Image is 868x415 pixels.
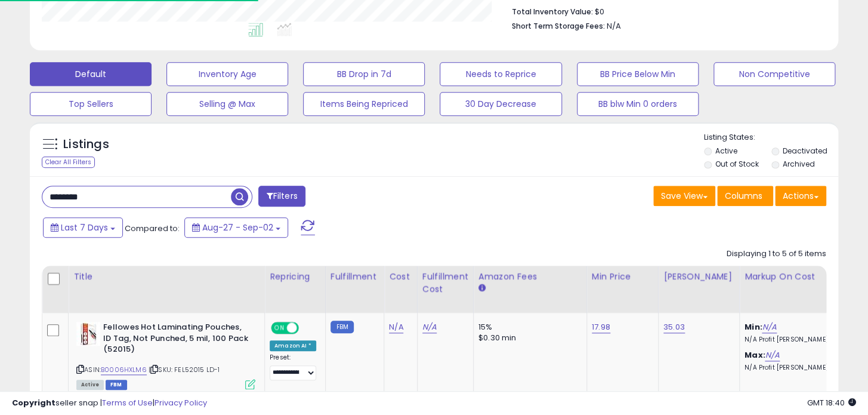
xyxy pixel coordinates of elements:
[272,323,287,333] span: ON
[422,321,437,333] a: N/A
[713,62,835,86] button: Non Competitive
[765,349,779,361] a: N/A
[106,380,127,390] span: FBM
[725,190,762,202] span: Columns
[12,398,207,409] div: seller snap | |
[149,365,220,374] span: | SKU: FEL52015 LD-1
[155,397,207,408] a: Privacy Policy
[389,270,412,283] div: Cost
[422,270,468,296] div: Fulfillment Cost
[745,270,848,283] div: Markup on Cost
[61,222,108,233] span: Last 7 Days
[440,92,561,116] button: 30 Day Decrease
[76,322,100,346] img: 51csCKx0NgL._SL40_.jpg
[663,270,734,283] div: [PERSON_NAME]
[783,146,827,156] label: Deactivated
[125,223,180,234] span: Compared to:
[745,336,844,344] p: N/A Profit [PERSON_NAME]
[297,323,316,333] span: OFF
[715,159,758,169] label: Out of Stock
[478,283,486,294] small: Amazon Fees.
[807,397,856,408] span: 2025-09-10 18:40 GMT
[270,270,320,283] div: Repricing
[745,321,762,333] b: Min:
[303,62,425,86] button: BB Drop in 7d
[76,380,104,390] span: All listings currently available for purchase on Amazon
[592,270,653,283] div: Min Price
[73,270,260,283] div: Title
[775,186,826,206] button: Actions
[12,397,55,408] strong: Copyright
[592,321,610,333] a: 17.98
[577,92,699,116] button: BB blw Min 0 orders
[330,270,379,283] div: Fulfillment
[63,136,109,153] h5: Listings
[717,186,773,206] button: Columns
[202,222,273,233] span: Aug-27 - Sep-02
[478,322,577,333] div: 15%
[103,322,248,358] b: Fellowes Hot Laminating Pouches, ID Tag, Not Punched, 5 mil, 100 Pack (52015)
[30,92,152,116] button: Top Sellers
[43,217,123,238] button: Last 7 Days
[727,248,826,260] div: Displaying 1 to 5 of 5 items
[42,156,95,168] div: Clear All Filters
[478,333,577,343] div: $0.30 min
[739,266,852,313] th: The percentage added to the cost of goods (COGS) that forms the calculator for Min & Max prices.
[101,365,147,375] a: B0006HXLM6
[184,217,288,238] button: Aug-27 - Sep-02
[704,132,838,143] p: Listing States:
[270,340,316,351] div: Amazon AI *
[303,92,425,116] button: Items Being Repriced
[166,92,288,116] button: Selling @ Max
[76,322,255,388] div: ASIN:
[258,186,305,207] button: Filters
[783,159,815,169] label: Archived
[166,62,288,86] button: Inventory Age
[745,364,844,372] p: N/A Profit [PERSON_NAME]
[653,186,715,206] button: Save View
[478,270,582,283] div: Amazon Fees
[715,146,737,156] label: Active
[330,321,354,333] small: FBM
[270,353,316,380] div: Preset:
[102,397,153,408] a: Terms of Use
[389,321,403,333] a: N/A
[440,62,561,86] button: Needs to Reprice
[762,321,776,333] a: N/A
[30,62,152,86] button: Default
[577,62,699,86] button: BB Price Below Min
[663,321,685,333] a: 35.03
[745,349,765,361] b: Max:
